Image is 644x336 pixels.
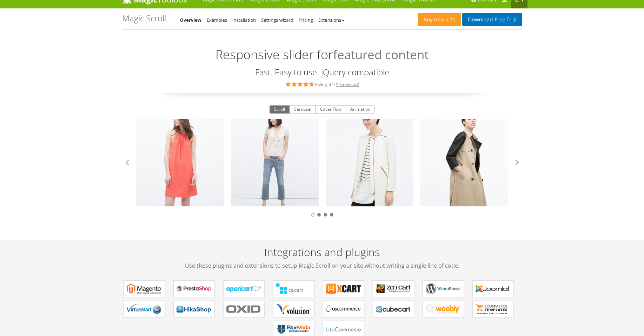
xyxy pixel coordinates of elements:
[462,13,522,26] a: DownloadFree Trial
[376,304,411,314] b: Magic Scroll for CubeCart
[270,105,290,114] button: Scroll
[472,301,514,317] a: Magic Scroll for ecommerce Templates
[326,304,361,314] b: Magic Scroll for osCommerce
[261,17,293,23] a: Settings wizard
[326,283,361,294] b: Magic Scroll for X-Cart
[122,68,522,77] h3: Fast. Easy to use. jQuery compatible
[289,105,316,114] button: Carousel
[177,304,212,314] b: Magic Scroll for HikaShop
[423,280,464,297] a: Magic Scroll for WordPress
[124,280,165,297] a: Magic Scroll for Magento
[226,304,261,314] b: Magic Scroll for OXID
[299,17,313,23] a: Pricing
[122,39,522,64] h2: Responsive slider for
[426,283,461,294] b: Magic Scroll for WordPress
[124,301,165,317] a: Magic Scroll for VirtueMart
[276,283,311,294] b: Magic Scroll for CS-Cart
[122,246,522,270] h2: Integrations and plugins
[127,304,162,314] b: Magic Scroll for VirtueMart
[346,105,375,114] button: Animation
[223,280,265,297] a: Magic Scroll for OpenCart
[316,105,346,114] button: Cover Flow
[318,17,345,23] a: Extensions
[122,14,166,23] h1: Magic Scroll
[326,324,361,335] b: Magic Scroll for LiteCommerce
[226,283,261,294] b: Magic Scroll for OpenCart
[423,301,464,317] a: Magic Scroll for Weebly
[122,261,522,270] span: Use these plugins and extensions to setup Magic Scroll on your site without writing a single line...
[418,13,461,26] a: Buy now£29
[373,280,414,297] a: Magic Scroll for Zen Cart
[493,17,516,22] span: Free Trial
[173,280,215,297] a: Magic Scroll for PrestaShop
[276,304,311,314] b: Magic Scroll for Volusion
[323,301,364,317] a: Magic Scroll for osCommerce
[472,280,514,297] a: Magic Scroll for Joomla
[173,301,215,317] a: Magic Scroll for HikaShop
[207,17,227,23] a: Examples
[232,17,256,23] a: Installation
[373,301,414,317] a: Magic Scroll for CubeCart
[177,283,212,294] b: Magic Scroll for PrestaShop
[476,304,511,314] b: Magic Scroll for ecommerce Templates
[476,283,511,294] b: Magic Scroll for Joomla
[426,304,461,314] b: Magic Scroll for Weebly
[376,283,411,294] b: Magic Scroll for Zen Cart
[323,280,364,297] a: Magic Scroll for X-Cart
[337,82,358,88] a: 16 reviews
[445,17,456,22] span: £29
[122,80,522,88] div: Rating: 4.9 ( )
[333,46,429,64] span: featured content
[223,301,265,317] a: Magic Scroll for OXID
[273,280,314,297] a: Magic Scroll for CS-Cart
[180,17,202,23] a: Overview
[276,324,311,335] b: Magic Scroll for BlueVoda
[273,301,314,317] a: Magic Scroll for Volusion
[127,283,162,294] b: Magic Scroll for Magento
